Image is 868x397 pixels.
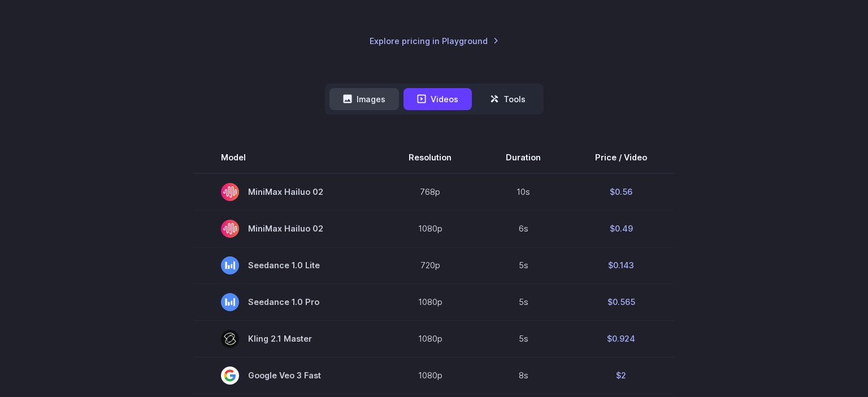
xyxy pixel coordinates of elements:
td: 5s [479,283,568,320]
td: 8s [479,357,568,394]
td: $0.565 [568,283,674,320]
td: $0.924 [568,320,674,357]
td: 768p [381,173,479,211]
button: Images [329,88,399,110]
td: $0.143 [568,247,674,283]
th: Price / Video [568,142,674,173]
span: Seedance 1.0 Pro [221,293,354,311]
td: $0.56 [568,173,674,211]
td: 1080p [381,320,479,357]
td: 5s [479,247,568,283]
span: Kling 2.1 Master [221,330,354,348]
td: $0.49 [568,210,674,247]
th: Resolution [381,142,479,173]
th: Model [194,142,381,173]
span: Google Veo 3 Fast [221,367,354,385]
span: MiniMax Hailuo 02 [221,220,354,238]
td: 6s [479,210,568,247]
td: 1080p [381,283,479,320]
button: Videos [403,88,472,110]
a: Explore pricing in Playground [370,34,499,47]
td: 720p [381,247,479,283]
button: Tools [476,88,539,110]
span: MiniMax Hailuo 02 [221,183,354,201]
span: Seedance 1.0 Lite [221,256,354,274]
td: 1080p [381,357,479,394]
th: Duration [479,142,568,173]
td: 10s [479,173,568,211]
td: 1080p [381,210,479,247]
td: $2 [568,357,674,394]
td: 5s [479,320,568,357]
